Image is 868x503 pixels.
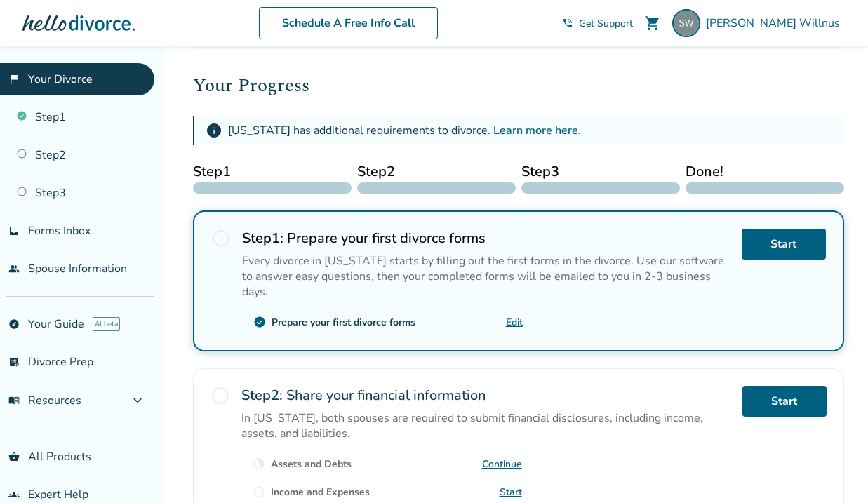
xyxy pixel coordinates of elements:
h2: Your Progress [193,72,844,100]
a: Schedule A Free Info Call [259,7,438,39]
span: radio_button_unchecked [211,229,231,248]
h2: Prepare your first divorce forms [242,229,730,248]
span: groups [8,489,20,500]
span: expand_more [129,392,146,409]
a: Start [500,485,522,499]
span: Forms Inbox [28,223,91,239]
span: explore [8,318,20,330]
span: radio_button_unchecked [211,386,230,405]
span: Get Support [579,17,633,30]
span: check_circle [253,316,266,328]
span: Done! [686,161,844,182]
div: Income and Expenses [271,485,370,499]
span: Resources [8,393,81,408]
a: Start [742,229,826,260]
span: clock_loader_40 [253,457,265,470]
span: AI beta [93,317,120,331]
a: Start [742,386,827,417]
div: Every divorce in [US_STATE] starts by filling out the first forms in the divorce. Use our softwar... [242,253,730,300]
a: phone_in_talkGet Support [562,17,633,30]
a: Continue [482,457,522,471]
iframe: Chat Widget [798,436,868,503]
span: menu_book [8,395,20,406]
img: shwrx1@gmail.com [672,9,700,37]
span: Step 1 [193,161,352,182]
a: Edit [506,316,523,329]
div: Prepare your first divorce forms [272,316,415,329]
div: Assets and Debts [271,457,352,471]
a: Learn more here. [493,123,581,138]
span: people [8,263,20,274]
span: list_alt_check [8,356,20,368]
span: [PERSON_NAME] Willnus [706,15,846,31]
span: Step 2 [357,161,516,182]
strong: Step 1 : [242,229,283,248]
span: inbox [8,225,20,236]
strong: Step 2 : [241,386,283,405]
span: Step 3 [521,161,680,182]
h2: Share your financial information [241,386,731,405]
div: [US_STATE] has additional requirements to divorce. [228,123,581,138]
span: phone_in_talk [562,18,573,29]
span: info [206,122,222,139]
span: flag_2 [8,74,20,85]
span: radio_button_unchecked [253,485,265,498]
span: shopping_cart [644,15,661,32]
div: In [US_STATE], both spouses are required to submit financial disclosures, including income, asset... [241,410,731,441]
span: shopping_basket [8,451,20,462]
